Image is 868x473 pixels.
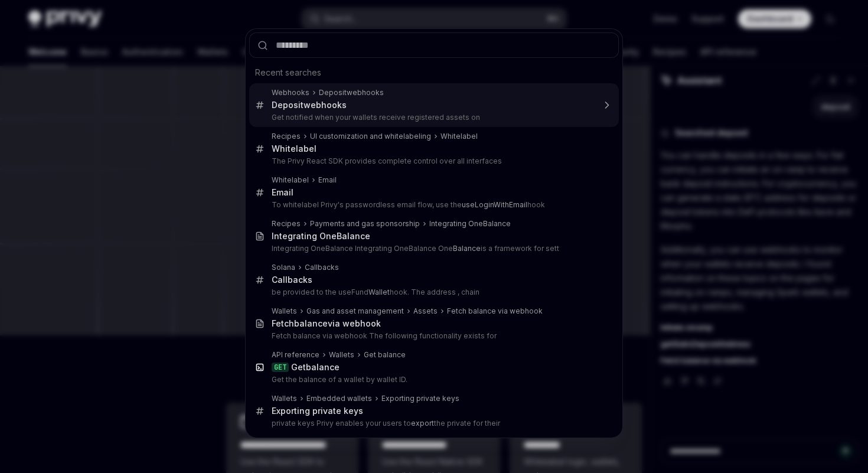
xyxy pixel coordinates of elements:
[337,231,370,241] b: Balance
[272,143,316,154] div: label
[272,306,297,316] div: Wallets
[272,394,297,403] div: Wallets
[306,394,372,403] div: Embedded wallets
[318,175,337,185] div: Email
[364,350,406,360] div: Get balance
[272,100,304,110] b: Deposit
[272,143,296,154] b: White
[305,263,339,272] div: Callbacks
[319,88,347,97] b: Deposit
[272,231,370,242] div: Integrating One
[462,200,527,209] b: useLoginWithEmail
[453,244,481,253] b: Balance
[306,306,404,316] div: Gas and asset management
[411,419,434,428] b: export
[440,132,478,141] div: Whitelabel
[413,306,438,316] div: Assets
[272,219,301,229] div: Recipes
[272,156,594,166] p: The Privy React SDK provides complete control over all interfaces
[294,318,328,328] b: balance
[272,419,594,428] p: private keys Privy enables your users to the private for their
[306,362,340,372] b: balance
[272,88,309,97] div: Webhooks
[272,318,381,329] div: Fetch via webhook
[272,275,312,285] div: Callbacks
[381,394,459,403] div: Exporting private keys
[272,331,594,341] p: Fetch balance via webhook The following functionality exists for
[272,288,594,297] p: be provided to the useFund hook. The address , chain
[272,406,297,416] b: Export
[272,200,594,210] p: To whitelabel Privy's passwordless email flow, use the hook
[310,219,420,229] div: Payments and gas sponsorship
[255,67,321,79] span: Recent searches
[329,350,354,360] div: Wallets
[272,263,295,272] div: Solana
[272,363,289,372] div: GET
[429,219,511,229] div: Integrating OneBalance
[310,132,431,141] div: UI customization and whitelabeling
[272,132,301,141] div: Recipes
[447,306,543,316] div: Fetch balance via webhook
[272,100,347,110] div: webhooks
[272,406,363,416] div: ing private keys
[272,187,293,198] div: Email
[272,350,319,360] div: API reference
[319,88,384,97] div: webhooks
[272,244,594,253] p: Integrating OneBalance Integrating OneBalance One is a framework for sett
[272,113,594,122] p: Get notified when your wallets receive registered assets on
[368,288,390,296] b: Wallet
[272,375,594,384] p: Get the balance of a wallet by wallet ID.
[291,362,340,373] div: Get
[272,175,309,185] div: Whitelabel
